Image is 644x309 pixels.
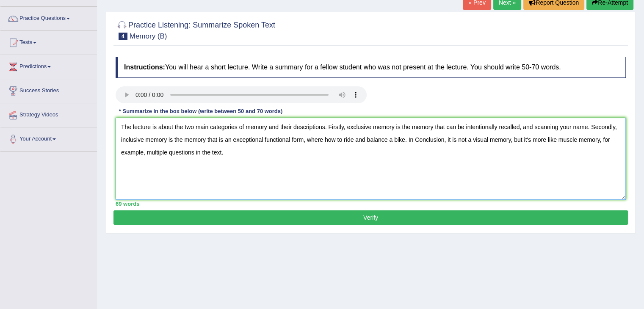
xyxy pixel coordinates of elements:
[119,33,127,40] span: 4
[130,32,167,40] small: Memory (B)
[116,57,626,78] h4: You will hear a short lecture. Write a summary for a fellow student who was not present at the le...
[0,7,97,28] a: Practice Questions
[0,31,97,52] a: Tests
[0,79,97,100] a: Success Stories
[113,210,628,225] button: Verify
[0,55,97,76] a: Predictions
[0,127,97,149] a: Your Account
[116,19,275,40] h2: Practice Listening: Summarize Spoken Text
[0,103,97,124] a: Strategy Videos
[116,108,286,116] div: * Summarize in the box below (write between 50 and 70 words)
[116,200,626,208] div: 69 words
[124,63,165,71] b: Instructions:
